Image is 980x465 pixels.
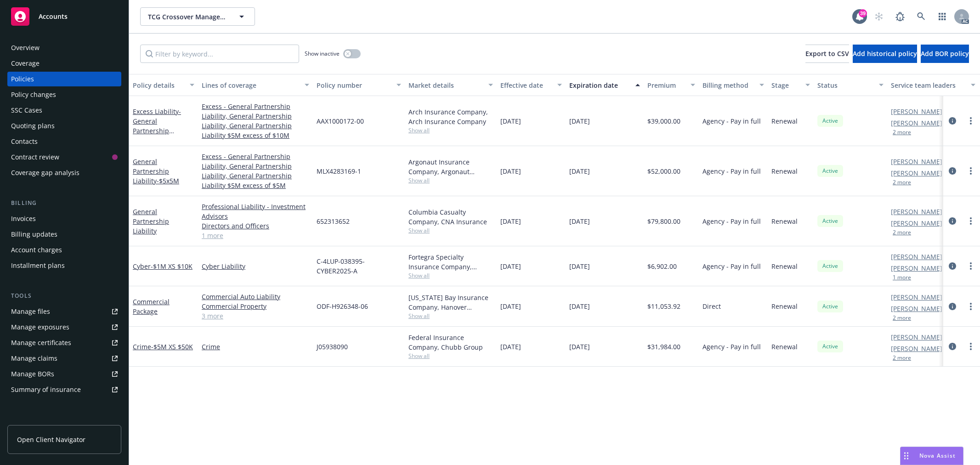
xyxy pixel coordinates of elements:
a: circleInformation [947,115,958,126]
span: C-4LUP-038395-CYBER2025-A [317,256,401,276]
div: Manage exposures [11,320,69,335]
div: Manage files [11,304,50,319]
span: [DATE] [500,216,521,226]
a: Report a Bug [891,7,909,26]
a: Quoting plans [7,119,121,133]
div: Premium [647,80,685,90]
a: Accounts [7,4,121,29]
div: Account charges [11,243,62,257]
div: [US_STATE] Bay Insurance Company, Hanover Insurance Group [408,293,493,312]
div: Invoices [11,211,36,226]
button: Effective date [497,74,566,96]
span: Agency - Pay in full [702,342,761,352]
a: more [965,215,976,227]
a: Cyber Liability [202,261,309,271]
div: Policy number [317,80,391,90]
div: Manage BORs [11,367,54,381]
span: Agency - Pay in full [702,261,761,271]
a: circleInformation [947,261,958,272]
div: Drag to move [901,447,912,465]
a: Policy changes [7,87,121,102]
a: Overview [7,40,121,55]
span: Direct [702,301,721,311]
a: General Partnership Liability [133,157,179,185]
button: Billing method [699,74,768,96]
span: Show all [408,352,493,360]
a: Commercial Auto Liability [202,292,309,301]
div: Policy changes [11,87,56,102]
button: Service team leaders [887,74,979,96]
div: 39 [859,9,867,17]
div: Argonaut Insurance Company, Argonaut Insurance Company (Argo) [408,157,493,176]
span: [DATE] [569,116,590,126]
div: Analytics hub [7,415,121,425]
a: [PERSON_NAME] [891,207,942,216]
a: Account charges [7,243,121,257]
a: Cyber [133,262,193,271]
span: [DATE] [500,116,521,126]
span: Accounts [39,13,68,20]
div: Coverage gap analysis [11,165,79,180]
span: Show all [408,312,493,320]
span: MLX4283169-1 [317,166,361,176]
div: Billing updates [11,227,57,242]
a: Crime [202,342,309,352]
span: Active [821,302,839,311]
div: Stage [771,80,800,90]
span: Agency - Pay in full [702,166,761,176]
a: SSC Cases [7,103,121,118]
div: Effective date [500,80,552,90]
span: 652313652 [317,216,350,226]
button: 2 more [893,355,911,361]
a: Manage claims [7,351,121,366]
span: [DATE] [500,261,521,271]
span: Renewal [771,116,798,126]
a: Manage BORs [7,367,121,381]
span: [DATE] [569,216,590,226]
a: Contract review [7,150,121,164]
span: [DATE] [569,166,590,176]
a: Contacts [7,134,121,149]
button: 2 more [893,130,911,135]
a: Directors and Officers [202,221,309,231]
div: Manage certificates [11,335,71,350]
div: Coverage [11,56,40,71]
span: Add historical policy [853,49,917,58]
button: Expiration date [566,74,644,96]
div: Policies [11,72,34,86]
div: Installment plans [11,258,65,273]
div: Manage claims [11,351,57,366]
a: [PERSON_NAME] [891,157,942,166]
button: Status [814,74,887,96]
button: Policy number [313,74,405,96]
span: Show inactive [305,50,340,57]
div: Arch Insurance Company, Arch Insurance Company [408,107,493,126]
span: Manage exposures [7,320,121,335]
span: Active [821,117,839,125]
div: Service team leaders [891,80,965,90]
span: [DATE] [500,342,521,352]
span: Active [821,262,839,270]
span: Renewal [771,261,798,271]
span: - $5x5M [157,176,179,185]
button: Add historical policy [853,45,917,63]
a: Crime [133,342,193,351]
button: 2 more [893,180,911,185]
a: Installment plans [7,258,121,273]
a: more [965,165,976,176]
a: Start snowing [870,7,888,26]
button: Policy details [129,74,198,96]
span: Show all [408,272,493,279]
a: Summary of insurance [7,382,121,397]
button: 2 more [893,315,911,321]
span: [DATE] [500,166,521,176]
div: Policy details [133,80,184,90]
span: Active [821,342,839,351]
span: [DATE] [500,301,521,311]
div: Contract review [11,150,59,164]
div: Billing [7,198,121,208]
button: Lines of coverage [198,74,313,96]
a: more [965,261,976,272]
a: [PERSON_NAME] [891,292,942,302]
div: Fortegra Specialty Insurance Company, Fortegra Specialty Insurance Company, Coalition Insurance S... [408,252,493,272]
